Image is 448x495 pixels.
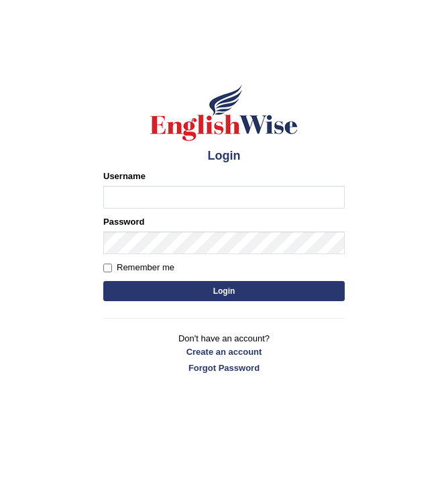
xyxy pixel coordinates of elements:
input: Remember me [103,264,112,272]
a: Forgot Password [103,362,345,374]
img: Logo of English Wise sign in for intelligent practice with AI [148,82,300,143]
label: Username [103,170,146,182]
label: Password [103,215,144,228]
a: Create an account [103,345,345,358]
button: Login [103,281,345,301]
p: Don't have an account? [103,332,345,374]
label: Remember me [103,261,174,274]
h4: Login [103,150,345,163]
